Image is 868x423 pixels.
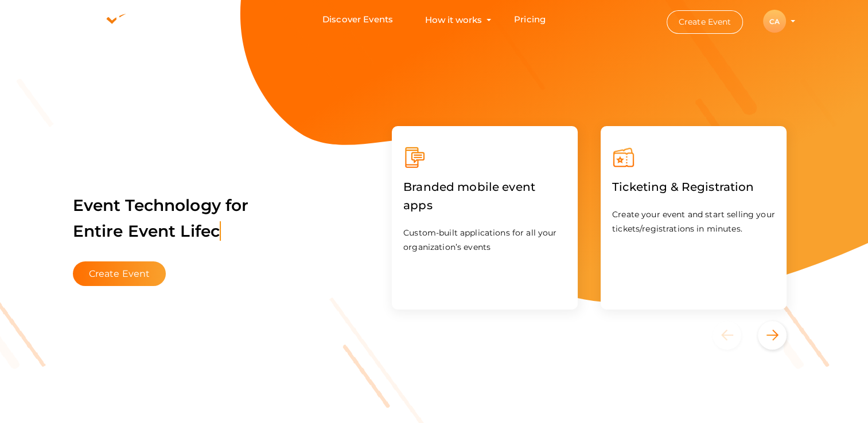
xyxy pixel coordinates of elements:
a: Pricing [514,9,546,30]
button: Create Event [73,261,166,286]
a: Ticketing & Registration [612,182,754,193]
p: Create your event and start selling your tickets/registrations in minutes. [612,207,775,236]
button: Previous [713,321,756,350]
button: CA [760,9,789,33]
p: Custom-built applications for all your organization’s events [403,226,566,254]
label: Ticketing & Registration [612,169,754,205]
label: Branded mobile event apps [403,169,566,223]
a: Discover Events [322,9,393,30]
a: Branded mobile event apps [403,201,566,211]
div: CA [763,10,786,33]
profile-pic: CA [763,17,786,26]
button: How it works [422,9,485,30]
button: Next [758,321,787,350]
label: Event Technology for [73,178,249,258]
span: Entire Event Lifec [73,221,221,241]
button: Create Event [667,10,744,34]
